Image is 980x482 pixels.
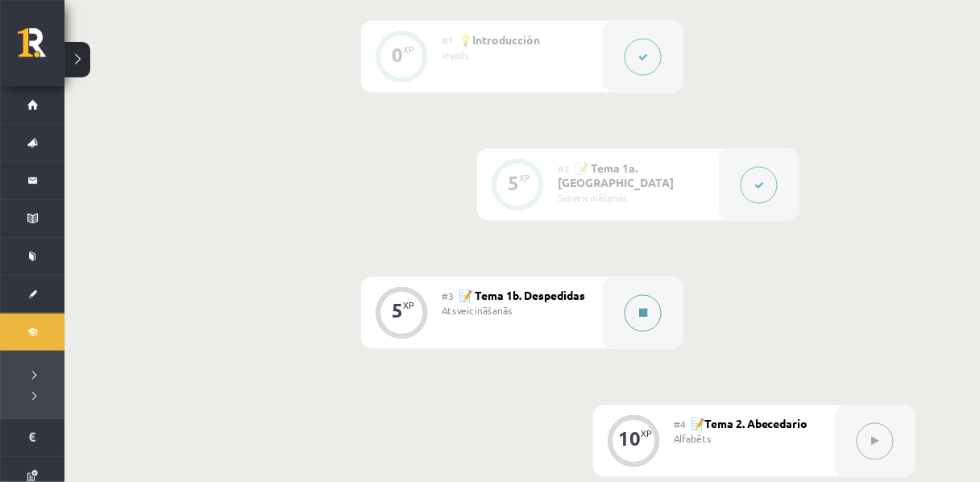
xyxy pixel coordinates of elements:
[641,430,652,438] div: XP
[558,190,707,205] div: Sasveicināšanās
[519,173,530,182] div: XP
[403,45,414,54] div: XP
[558,162,570,175] span: #2
[459,289,585,303] span: 📝 Tema 1b. Despedidas
[442,48,591,62] div: Ievads
[392,304,403,318] div: 5
[558,160,674,189] span: 📝 Tema 1a. [GEOGRAPHIC_DATA]
[508,176,519,190] div: 5
[618,432,641,447] div: 10
[674,432,823,447] div: Alfabēts
[691,417,808,431] span: 📝Tema 2. Abecedario
[403,301,414,310] div: XP
[392,48,403,62] div: 0
[442,34,454,47] span: #1
[459,32,540,47] span: 💡Introducción
[18,28,64,69] a: Rīgas 1. Tālmācības vidusskola
[674,418,686,431] span: #4
[442,290,454,303] span: #3
[442,304,591,318] div: Atsveicināšanās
